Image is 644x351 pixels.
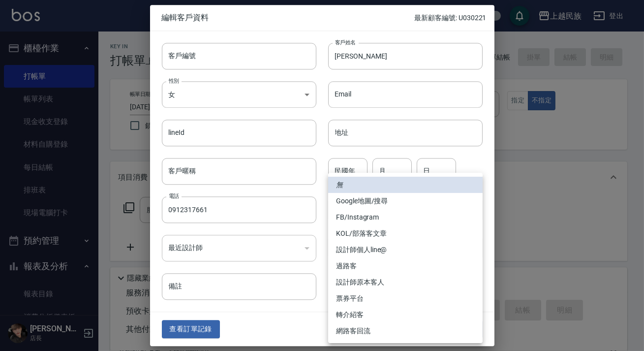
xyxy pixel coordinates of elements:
[328,323,483,339] li: 網路客回流
[328,193,483,209] li: Google地圖/搜尋
[328,274,483,290] li: 設計師原本客人
[328,258,483,274] li: 過路客
[328,209,483,225] li: FB/Instagram
[336,180,343,190] em: 無
[328,307,483,323] li: 轉介紹客
[328,225,483,242] li: KOL/部落客文章
[328,290,483,307] li: 票券平台
[328,242,483,258] li: 設計師個人line@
